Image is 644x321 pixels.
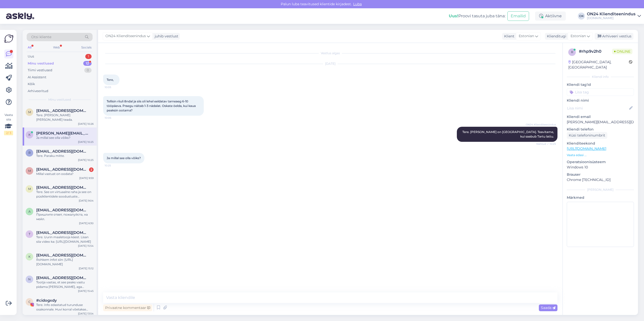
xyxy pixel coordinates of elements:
span: Rohtla.lenar@gmail.com [36,149,89,154]
div: [DATE] 13:54 [78,312,94,315]
b: Uus! [449,14,458,18]
div: Tere. Paraku mitte. [36,154,94,158]
div: Küsi telefoninumbrit [567,132,607,139]
span: Ja millal see olla võiks? [107,156,141,160]
input: Lisa tag [567,88,634,96]
div: Uus [28,54,34,59]
div: [GEOGRAPHIC_DATA], [GEOGRAPHIC_DATA] [568,59,629,70]
span: ON24 Klienditeenindus [526,123,556,126]
div: Vaata siia [4,113,13,135]
div: Privaatne kommentaar [103,304,152,311]
div: 12 [83,61,92,66]
a: ON24 Klienditeenindus[DOMAIN_NAME] [587,12,641,20]
div: Tere. See on virtuaalne raha ja see on püsiklientidele soodustuste saamiseks. [36,190,94,199]
span: Tellisin riiuli 8ndal ja siis oli lehel eeldatav tarneaeg 6-10 tööpäeva. Praegu näitab 1-3 nädala... [107,99,196,112]
div: Tere. Info edastatud turunduse osakonnale. Huvi korral võetakse ühendust. [36,303,94,312]
span: Tere, [107,78,114,82]
p: Klienditeekond [567,141,634,146]
span: 10:06 [105,116,124,120]
div: Aktiivne [535,12,566,21]
p: Kliendi telefon [567,127,634,132]
span: Mkvikat@gmail.com [36,108,89,113]
span: 10:25 [105,164,124,167]
span: k [28,133,31,137]
div: Tere. Uurin maaletooja käest. Lisan siia video ka: [URL][DOMAIN_NAME] [36,235,94,244]
div: [DATE] 10:25 [78,140,94,144]
div: Arhiveeri vestlus [595,33,633,40]
div: [DATE] 6:30 [79,221,94,225]
div: 2 [89,167,94,172]
span: tiia069@gmail.com [36,230,89,235]
div: 0 [84,68,92,73]
span: Online [612,49,632,54]
div: Millal vastust on oodata? [36,172,94,176]
span: nele.mandla@gmail.com [36,276,89,280]
span: mariediits09@gmail.com [36,167,89,172]
span: Nähtud ✓ 10:25 [536,142,556,146]
a: [URL][DOMAIN_NAME] [567,146,606,151]
div: Minu vestlused [28,61,54,66]
span: A [28,210,31,213]
span: krislinp.pari@gmail.com [36,253,89,258]
div: [DATE] 10:25 [78,158,94,162]
p: Kliendi tag'id [567,82,634,87]
div: # rhp9v2h0 [579,48,612,54]
span: R [28,151,31,155]
div: juhib vestlust [153,34,178,39]
span: Otsi kliente [31,34,51,40]
span: c [28,300,31,304]
div: [DATE] 15:12 [79,267,94,270]
button: Emailid [507,11,529,21]
div: ON24 Klienditeenindus [587,12,635,16]
div: Socials [80,44,93,51]
div: Rohkem infot siin: [URL][DOMAIN_NAME] [36,258,94,267]
div: Web [52,44,61,51]
span: Alina3kovaljova@gmail.com [36,208,89,212]
span: 10:05 [105,85,124,89]
div: AI Assistent [28,75,46,80]
p: Märkmed [567,195,634,200]
div: [DATE] 15:45 [78,289,94,293]
input: Lisa nimi [567,105,628,111]
div: 1 [85,54,92,59]
div: [DOMAIN_NAME] [587,16,635,20]
div: [DATE] 10:26 [78,122,94,126]
p: Kliendi email [567,114,634,119]
span: mariliismuur8@gmail.com [36,185,89,190]
div: Proovi tasuta juba täna: [449,13,505,19]
span: #cidogxdy [36,298,57,303]
div: Klient [502,34,514,39]
span: Minu vestlused [48,97,71,102]
div: Tootja vastas, et see peaks vastu pidama [PERSON_NAME], aga [PERSON_NAME] on kuivati? [36,280,94,289]
span: n [28,277,31,281]
p: Windows 10 [567,165,634,170]
div: 2 / 3 [4,131,13,135]
div: Ja millal see olla võiks? [36,136,94,140]
span: Tere. [PERSON_NAME] on [GEOGRAPHIC_DATA]. Teavitame, kui saabub Tartu lattu. [462,130,555,138]
div: Arhiveeritud [28,89,48,94]
p: Kliendi nimi [567,98,634,103]
p: [PERSON_NAME][EMAIL_ADDRESS][DOMAIN_NAME] [567,119,634,125]
span: Saada [541,305,555,310]
span: k [28,255,31,259]
p: Chrome [TECHNICAL_ID] [567,177,634,182]
div: Tere. [PERSON_NAME] [PERSON_NAME] teada. [36,113,94,122]
span: ON24 Klienditeenindus [105,33,146,39]
div: All [27,44,32,51]
img: Askly Logo [4,34,14,43]
span: m [28,187,31,191]
span: r [571,50,573,54]
span: Estonian [571,33,586,39]
div: [DATE] 9:59 [79,176,94,180]
div: Kõik [28,82,35,87]
span: Luba [352,2,363,6]
div: [DATE] [103,61,557,66]
div: Klienditugi [545,34,566,39]
div: [DATE] 9:04 [79,199,94,203]
div: Kliendi info [567,75,634,79]
span: kristi.kangro@gmail.com [36,131,89,136]
span: Estonian [519,33,534,39]
div: OK [578,13,585,20]
div: Tiimi vestlused [28,68,52,73]
div: [DATE] 15:54 [78,244,94,248]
